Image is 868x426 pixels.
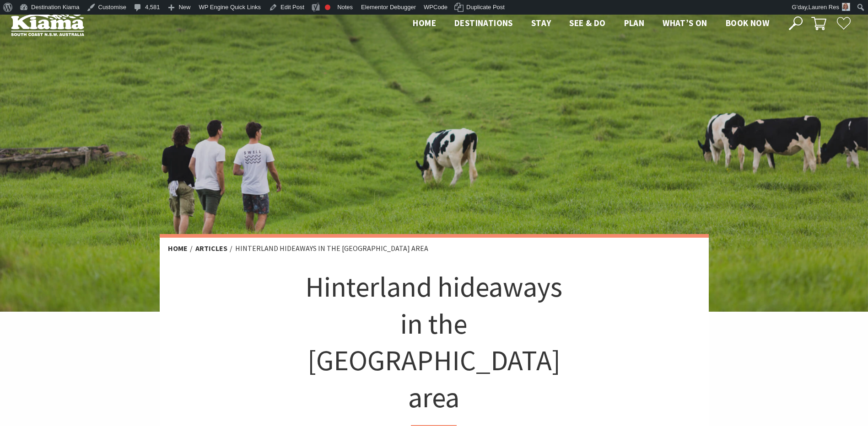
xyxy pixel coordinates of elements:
img: Res-lauren-square-150x150.jpg [842,3,850,11]
span: Home [413,17,436,28]
span: Stay [531,17,551,28]
nav: Main Menu [404,16,778,31]
a: Home [168,244,188,253]
span: Plan [624,17,645,28]
span: Lauren Res [809,4,839,11]
span: Destinations [454,17,513,28]
span: Book now [726,17,769,28]
span: See & Do [569,17,605,28]
a: Articles [195,244,227,253]
li: Hinterland hideaways in the [GEOGRAPHIC_DATA] area [235,243,428,255]
img: Kiama Logo [11,11,84,36]
span: What’s On [663,17,707,28]
div: Focus keyphrase not set [325,5,330,10]
h1: Hinterland hideaways in the [GEOGRAPHIC_DATA] area [299,268,570,426]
